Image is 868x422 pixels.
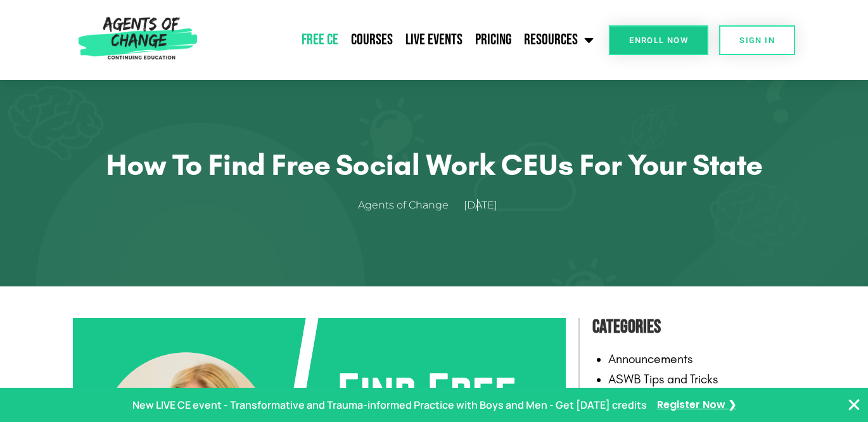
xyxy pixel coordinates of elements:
[132,396,647,414] p: New LIVE CE event - Transformative and Trauma-informed Practice with Boys and Men - Get [DATE] cr...
[203,24,600,56] nav: Menu
[719,25,795,55] a: SIGN IN
[592,312,795,342] h4: Categories
[345,24,399,56] a: Courses
[609,25,708,55] a: Enroll Now
[608,351,693,366] a: Announcements
[358,196,449,215] span: Agents of Change
[358,196,461,215] a: Agents of Change
[464,196,510,215] a: [DATE]
[629,36,688,44] span: Enroll Now
[846,397,862,412] button: Close Banner
[608,371,718,387] a: ASWB Tips and Tricks
[469,24,518,56] a: Pricing
[657,396,736,414] a: Register Now ❯
[295,24,345,56] a: Free CE
[518,24,600,56] a: Resources
[739,36,775,44] span: SIGN IN
[399,24,469,56] a: Live Events
[464,199,497,211] time: [DATE]
[105,147,763,182] h1: How to Find Free Social Work CEUs for Your State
